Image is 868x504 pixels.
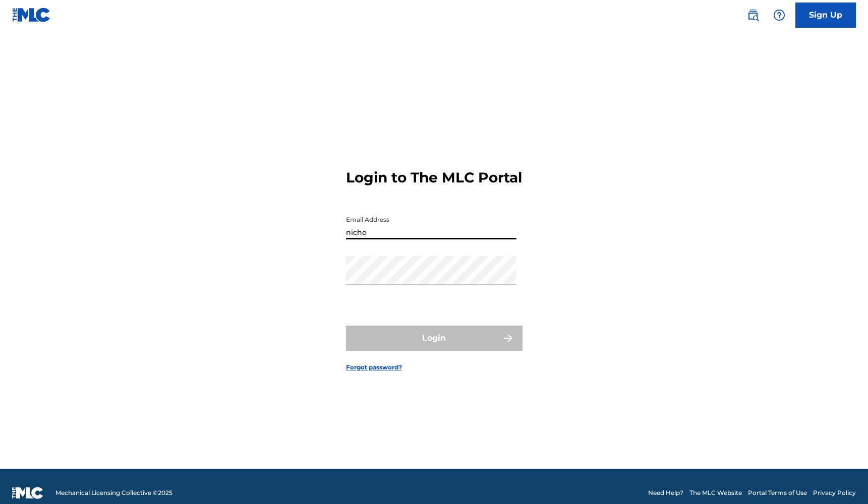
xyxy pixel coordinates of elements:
a: Portal Terms of Use [748,488,807,497]
a: Privacy Policy [813,488,856,497]
img: logo [12,487,43,499]
a: Need Help? [648,488,683,497]
img: search [747,9,759,21]
img: help [773,9,785,21]
a: The MLC Website [689,488,742,497]
h3: Login to The MLC Portal [346,169,522,186]
iframe: Chat Widget [818,456,868,504]
span: Mechanical Licensing Collective © 2025 [55,488,172,497]
div: Help [769,5,789,25]
a: Forgot password? [346,363,402,372]
a: Sign Up [795,3,856,28]
img: MLC Logo [12,8,51,22]
a: Public Search [743,5,763,25]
